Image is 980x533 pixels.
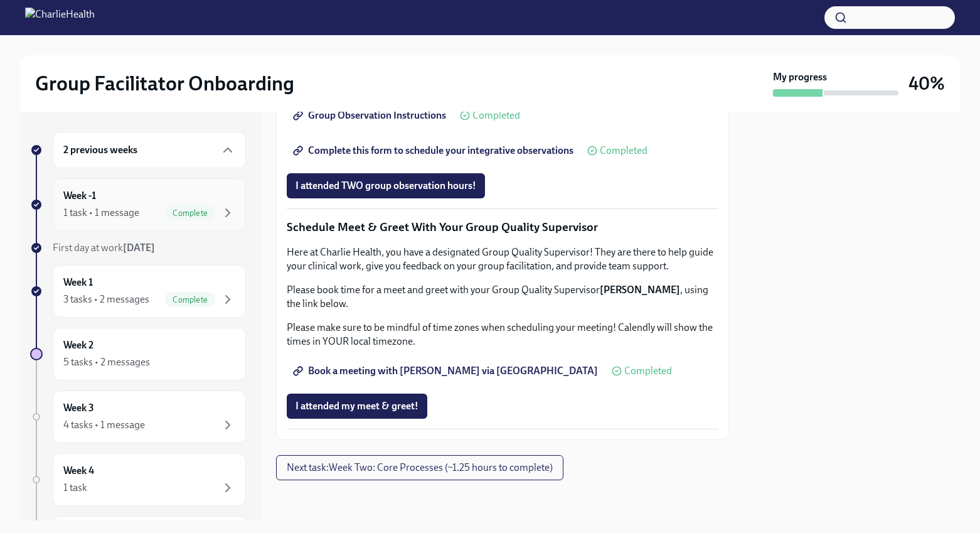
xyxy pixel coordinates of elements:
a: Book a meeting with [PERSON_NAME] via [GEOGRAPHIC_DATA] [287,358,607,384]
div: 5 tasks • 2 messages [63,355,150,369]
span: Completed [600,146,647,156]
span: Complete this form to schedule your integrative observations [296,144,573,157]
button: Next task:Week Two: Core Processes (~1.25 hours to complete) [276,455,563,480]
p: Schedule Meet & Greet With Your Group Quality Supervisor [287,219,718,235]
span: Next task : Week Two: Core Processes (~1.25 hours to complete) [287,461,553,474]
span: Group Observation Instructions [296,109,446,122]
a: Week 25 tasks • 2 messages [30,328,246,380]
div: 1 task • 1 message [63,206,139,220]
span: Complete [165,295,215,304]
h2: Group Facilitator Onboarding [35,71,294,96]
span: First day at work [53,242,155,254]
span: Completed [624,366,672,376]
h6: Week 2 [63,338,93,352]
span: I attended my meet & greet! [296,400,418,412]
a: Week 41 task [30,453,246,506]
h6: 2 previous weeks [63,143,137,157]
p: Please make sure to be mindful of time zones when scheduling your meeting! Calendly will show the... [287,321,718,348]
div: 3 tasks • 2 messages [63,293,149,306]
a: Week 34 tasks • 1 message [30,390,246,443]
a: Group Observation Instructions [287,103,455,128]
span: Completed [472,110,520,121]
h6: Week 4 [63,464,94,478]
span: Complete [165,208,215,218]
h6: Week -1 [63,189,96,203]
span: I attended TWO group observation hours! [296,180,476,192]
h6: Week 1 [63,276,93,289]
strong: My progress [773,70,827,84]
h6: Week 3 [63,401,94,415]
p: Here at Charlie Health, you have a designated Group Quality Supervisor! They are there to help gu... [287,245,718,273]
img: CharlieHealth [25,8,95,28]
a: Week -11 task • 1 messageComplete [30,178,246,231]
span: Book a meeting with [PERSON_NAME] via [GEOGRAPHIC_DATA] [296,365,598,377]
strong: [DATE] [123,242,155,254]
div: 4 tasks • 1 message [63,418,145,432]
a: Week 13 tasks • 2 messagesComplete [30,265,246,318]
a: Complete this form to schedule your integrative observations [287,138,582,163]
button: I attended TWO group observation hours! [287,173,485,198]
h3: 40% [908,72,945,95]
strong: [PERSON_NAME] [600,284,680,296]
div: 2 previous weeks [53,132,246,168]
div: 1 task [63,481,87,495]
a: First day at work[DATE] [30,241,246,255]
p: Please book time for a meet and greet with your Group Quality Supervisor , using the link below. [287,283,718,311]
button: I attended my meet & greet! [287,394,427,419]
